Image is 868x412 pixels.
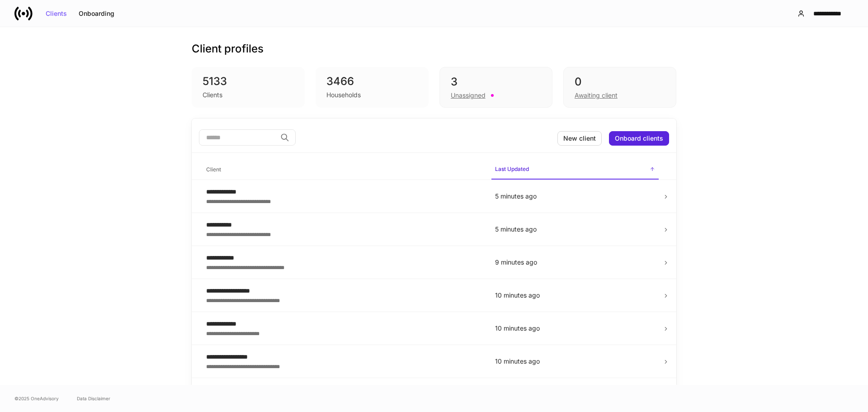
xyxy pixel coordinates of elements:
div: Clients [203,90,222,99]
a: Data Disclaimer [77,395,110,402]
h3: Client profiles [192,42,264,56]
div: Households [326,90,361,99]
p: 9 minutes ago [495,258,655,267]
div: 3466 [326,74,418,89]
div: Unassigned [451,91,486,100]
h6: Client [206,165,221,174]
div: Onboarding [79,10,114,17]
p: 5 minutes ago [495,192,655,201]
p: 10 minutes ago [495,357,655,366]
span: Last Updated [491,160,659,180]
div: Onboard clients [615,135,663,142]
p: 10 minutes ago [495,324,655,333]
div: 3 [451,75,541,89]
span: Client [203,161,484,179]
div: 0 [575,75,665,89]
button: New client [557,131,602,146]
span: © 2025 OneAdvisory [14,395,59,402]
div: 3Unassigned [439,67,552,108]
button: Onboarding [73,6,120,21]
div: Clients [46,10,67,17]
div: 5133 [203,74,294,89]
p: 5 minutes ago [495,225,655,234]
button: Onboard clients [609,131,669,146]
p: 10 minutes ago [495,291,655,300]
div: Awaiting client [575,91,618,100]
button: Clients [40,6,73,21]
div: 0Awaiting client [563,67,676,108]
div: New client [563,135,596,142]
h6: Last Updated [495,165,529,173]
